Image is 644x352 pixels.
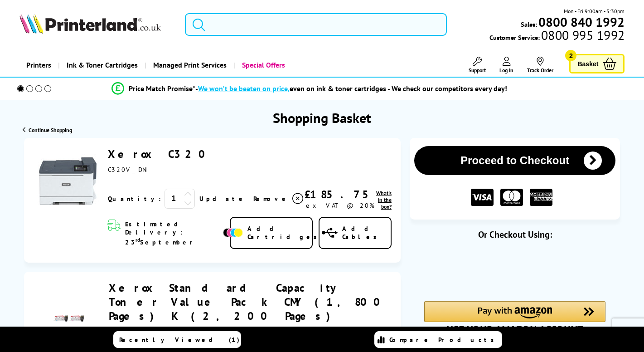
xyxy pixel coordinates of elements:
a: Update [199,195,246,203]
div: £185.75 [305,187,376,201]
a: Special Offers [233,54,292,77]
a: Printers [19,54,58,77]
a: Managed Print Services [145,54,233,77]
span: Continue Shopping [29,127,72,133]
div: Amazon Pay - Use your Amazon account [424,301,605,333]
b: 0800 840 1992 [538,14,625,30]
span: Remove [253,195,289,203]
a: Xerox C320 [108,147,212,161]
img: Printerland Logo [19,14,161,34]
span: Estimated Delivery: 23 September [125,220,221,246]
span: Compare Products [389,336,499,344]
h1: Shopping Basket [273,109,371,127]
span: Mon - Fri 9:00am - 5:30pm [564,7,625,15]
a: Track Order [527,57,553,73]
li: modal_Promise [5,81,614,97]
span: Price Match Promise* [129,84,195,93]
a: Basket 2 [569,54,625,73]
a: Continue Shopping [23,127,72,133]
span: Sales: [521,20,537,29]
a: Xerox Standard Capacity Toner Value Pack CMY (1,800 Pages) K (2,200 Pages) [109,281,387,323]
span: 0800 995 1992 [540,31,625,39]
a: Log In [499,57,513,73]
img: MASTER CARD [500,189,523,206]
img: Xerox Standard Capacity Toner Value Pack CMY (1,800 Pages) K (2,200 Pages) [53,310,84,342]
span: Customer Service: [489,31,625,42]
span: C320V_DNI [108,166,148,174]
span: Recently Viewed (1) [119,336,240,344]
img: Add Cartridges [223,228,243,237]
span: Quantity: [108,195,161,203]
span: What's in the box? [376,190,392,210]
button: Proceed to Checkout [414,146,616,175]
span: Add Cartridges [247,225,322,241]
a: Recently Viewed (1) [113,331,241,348]
div: Or Checkout Using: [410,229,620,240]
img: American Express [530,189,552,206]
img: VISA [471,189,494,206]
span: Ink & Toner Cartridges [67,54,138,77]
a: Printerland Logo [19,14,174,35]
a: Compare Products [374,331,502,348]
img: Xerox C320 [34,147,102,215]
sup: rd [136,236,140,243]
span: We won’t be beaten on price, [198,84,290,93]
iframe: PayPal [424,255,605,275]
span: Basket [577,58,598,70]
a: lnk_inthebox [376,190,392,210]
a: Delete item from your basket [253,192,305,205]
span: Add Cables [342,225,390,241]
span: ex VAT @ 20% [306,201,374,210]
span: 2 [565,50,576,61]
span: Support [469,67,486,73]
a: 0800 840 1992 [537,18,625,26]
span: Log In [499,67,513,73]
div: - even on ink & toner cartridges - We check our competitors every day! [195,84,507,93]
a: Ink & Toner Cartridges [58,54,145,77]
a: Support [469,57,486,73]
